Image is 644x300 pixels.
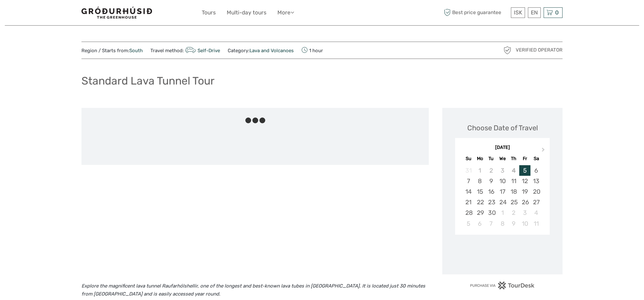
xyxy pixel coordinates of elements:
[519,154,530,163] div: Fr
[508,176,519,186] div: Choose Thursday, September 11th, 2025
[530,176,542,186] div: Choose Saturday, September 13th, 2025
[508,207,519,218] div: Choose Thursday, October 2nd, 2025
[474,154,486,163] div: Mo
[474,207,486,218] div: Choose Monday, September 29th, 2025
[457,165,547,229] div: month 2025-09
[486,154,497,163] div: Tu
[474,218,486,229] div: Choose Monday, October 6th, 2025
[497,176,508,186] div: Choose Wednesday, September 10th, 2025
[277,8,294,17] a: More
[467,123,538,133] div: Choose Date of Travel
[519,186,530,197] div: Choose Friday, September 19th, 2025
[228,47,294,54] span: Category:
[497,197,508,207] div: Choose Wednesday, September 24th, 2025
[508,218,519,229] div: Choose Thursday, October 9th, 2025
[497,218,508,229] div: Choose Wednesday, October 8th, 2025
[519,165,530,176] div: Choose Friday, September 5th, 2025
[463,176,474,186] div: Choose Sunday, September 7th, 2025
[463,165,474,176] div: Not available Sunday, August 31st, 2025
[508,186,519,197] div: Choose Thursday, September 18th, 2025
[486,165,497,176] div: Not available Tuesday, September 2nd, 2025
[463,154,474,163] div: Su
[530,154,542,163] div: Sa
[508,165,519,176] div: Not available Thursday, September 4th, 2025
[129,48,143,53] a: South
[463,218,474,229] div: Choose Sunday, October 5th, 2025
[516,47,563,53] span: Verified Operator
[486,218,497,229] div: Choose Tuesday, October 7th, 2025
[486,197,497,207] div: Choose Tuesday, September 23rd, 2025
[81,74,215,87] h1: Standard Lava Tunnel Tour
[474,176,486,186] div: Choose Monday, September 8th, 2025
[519,197,530,207] div: Choose Friday, September 26th, 2025
[502,45,513,55] img: verified_operator_grey_128.png
[530,218,542,229] div: Choose Saturday, October 11th, 2025
[519,218,530,229] div: Choose Friday, October 10th, 2025
[528,7,541,18] div: EN
[474,165,486,176] div: Not available Monday, September 1st, 2025
[455,144,550,151] div: [DATE]
[497,154,508,163] div: We
[554,9,560,16] span: 0
[497,165,508,176] div: Not available Wednesday, September 3rd, 2025
[500,251,504,255] div: Loading...
[519,176,530,186] div: Choose Friday, September 12th, 2025
[530,186,542,197] div: Choose Saturday, September 20th, 2025
[81,283,425,297] i: Explore the magnificent lava tunnel Raufarhólshellir, one of the longest and best-known lava tube...
[81,47,143,54] span: Region / Starts from:
[486,207,497,218] div: Choose Tuesday, September 30th, 2025
[81,7,152,19] img: 1578-341a38b5-ce05-4595-9f3d-b8aa3718a0b3_logo_small.jpg
[530,165,542,176] div: Choose Saturday, September 6th, 2025
[486,176,497,186] div: Choose Tuesday, September 9th, 2025
[508,197,519,207] div: Choose Thursday, September 25th, 2025
[508,154,519,163] div: Th
[463,197,474,207] div: Choose Sunday, September 21st, 2025
[202,8,216,17] a: Tours
[474,186,486,197] div: Choose Monday, September 15th, 2025
[227,8,267,17] a: Multi-day tours
[530,197,542,207] div: Choose Saturday, September 27th, 2025
[463,186,474,197] div: Choose Sunday, September 14th, 2025
[150,46,220,55] span: Travel method:
[301,46,323,55] span: 1 hour
[463,207,474,218] div: Choose Sunday, September 28th, 2025
[184,48,220,53] a: Self-Drive
[474,197,486,207] div: Choose Monday, September 22nd, 2025
[519,207,530,218] div: Choose Friday, October 3rd, 2025
[470,281,535,289] img: PurchaseViaTourDesk.png
[250,48,294,53] a: Lava and Volcanoes
[486,186,497,197] div: Choose Tuesday, September 16th, 2025
[497,207,508,218] div: Choose Wednesday, October 1st, 2025
[442,7,509,18] span: Best price guarantee
[539,146,549,156] button: Next Month
[514,9,522,16] span: ISK
[497,186,508,197] div: Choose Wednesday, September 17th, 2025
[530,207,542,218] div: Choose Saturday, October 4th, 2025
